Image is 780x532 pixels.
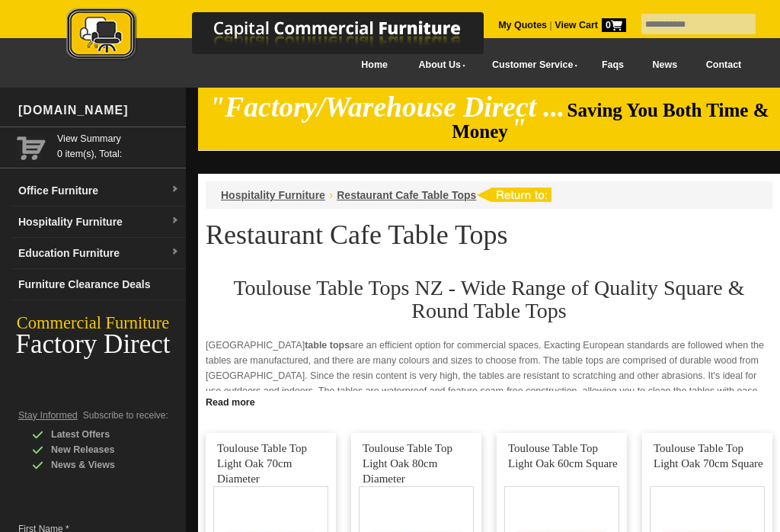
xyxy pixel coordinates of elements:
[57,131,180,159] span: 0 item(s), Total:
[32,427,177,442] div: Latest Offers
[40,362,145,383] a: 0800 800 507
[57,131,180,146] a: View Summary
[602,18,626,32] span: 0
[305,340,350,351] strong: table tops
[18,410,78,421] span: Stay Informed
[692,48,756,82] a: Contact
[209,91,565,123] em: "Factory/Warehouse Direct ...
[24,8,558,63] img: Capital Commercial Furniture Logo
[12,269,186,300] a: Furniture Clearance Deals
[206,220,772,249] h1: Restaurant Cafe Table Tops
[221,189,325,201] a: Hospitality Furniture
[452,100,769,142] span: Saving You Both Time & Money
[206,277,772,322] h2: Toulouse Table Tops NZ - Wide Range of Quality Square & Round Table Tops
[476,187,551,202] img: return to
[206,338,772,444] p: [GEOGRAPHIC_DATA] are an efficient option for commercial spaces. Exacting European standards are ...
[12,207,186,238] a: Hospitality Furnituredropdown
[638,48,692,82] a: News
[12,175,186,207] a: Office Furnituredropdown
[337,189,476,201] a: Restaurant Cafe Table Tops
[12,238,186,269] a: Education Furnituredropdown
[83,410,168,421] span: Subscribe to receive:
[510,113,526,144] em: "
[171,185,180,194] img: dropdown
[171,216,180,226] img: dropdown
[24,8,558,68] a: Capital Commercial Furniture Logo
[329,187,333,203] li: ›
[587,48,638,82] a: Faqs
[198,391,780,410] a: Click to read more
[32,457,177,473] div: News & Views
[552,20,626,30] a: View Cart0
[12,88,186,133] div: [DOMAIN_NAME]
[555,20,626,30] strong: View Cart
[171,248,180,257] img: dropdown
[32,442,177,457] div: New Releases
